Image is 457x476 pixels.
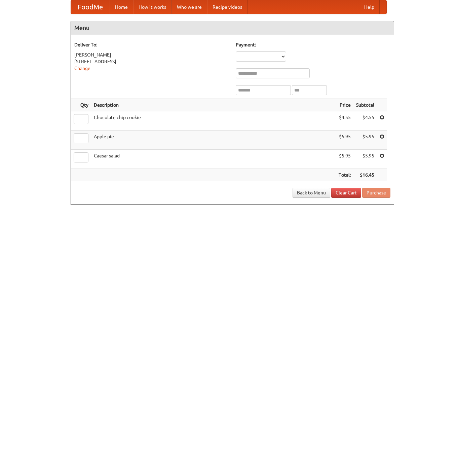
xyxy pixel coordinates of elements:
[91,131,336,150] td: Apple pie
[71,99,91,111] th: Qty
[353,99,377,111] th: Subtotal
[353,131,377,150] td: $5.95
[359,0,380,14] a: Help
[71,21,394,35] h4: Menu
[74,41,229,48] h5: Deliver To:
[133,0,172,14] a: How it works
[362,188,390,198] button: Purchase
[336,111,353,131] td: $4.55
[353,150,377,169] td: $5.95
[336,169,353,181] th: Total:
[336,131,353,150] td: $5.95
[91,111,336,131] td: Chocolate chip cookie
[293,188,330,198] a: Back to Menu
[331,188,361,198] a: Clear Cart
[336,99,353,111] th: Price
[74,51,229,58] div: [PERSON_NAME]
[236,41,390,48] h5: Payment:
[207,0,247,14] a: Recipe videos
[71,0,110,14] a: FoodMe
[91,99,336,111] th: Description
[74,66,90,71] a: Change
[74,58,229,65] div: [STREET_ADDRESS]
[353,169,377,181] th: $16.45
[353,111,377,131] td: $4.55
[110,0,133,14] a: Home
[91,150,336,169] td: Caesar salad
[336,150,353,169] td: $5.95
[172,0,207,14] a: Who we are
